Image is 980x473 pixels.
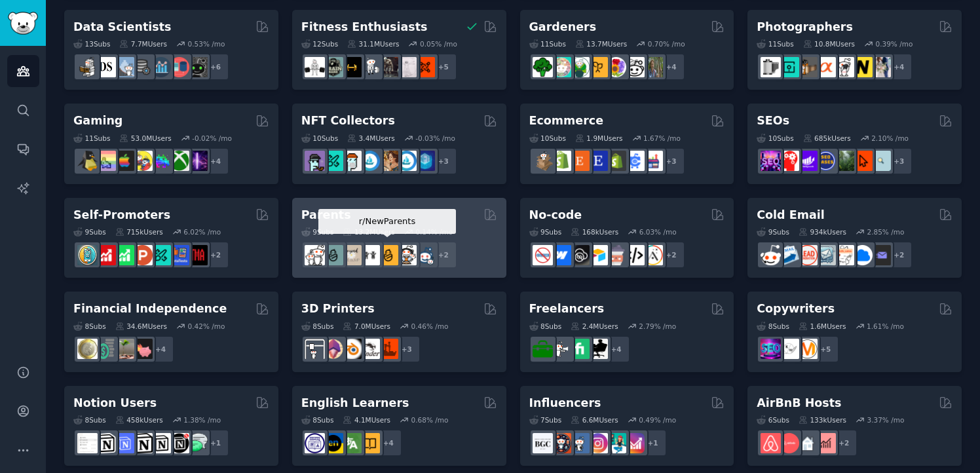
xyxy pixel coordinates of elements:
[757,395,841,411] h2: AirBnB Hosts
[147,335,174,363] div: + 4
[871,57,891,77] img: WeddingPhotography
[73,395,157,411] h2: Notion Users
[360,339,380,359] img: ender3
[341,339,362,359] img: blender
[188,39,225,48] div: 0.53 % /mo
[415,227,453,236] div: 0.14 % /mo
[658,241,685,269] div: + 2
[867,227,904,236] div: 2.85 % /mo
[575,39,627,48] div: 13.7M Users
[797,339,818,359] img: content_marketing
[202,429,229,457] div: + 1
[73,415,106,425] div: 8 Sub s
[588,339,608,359] img: Freelancers
[799,227,846,236] div: 934k Users
[757,415,789,425] div: 6 Sub s
[867,415,904,425] div: 3.37 % /mo
[119,134,171,143] div: 53.0M Users
[341,245,362,265] img: beyondthebump
[202,241,229,269] div: + 2
[533,151,553,171] img: dropship
[797,245,818,265] img: LeadGeneration
[183,227,221,236] div: 6.02 % /mo
[643,134,681,143] div: 1.67 % /mo
[658,147,685,175] div: + 3
[114,245,134,265] img: selfpromotion
[871,134,909,143] div: 2.10 % /mo
[761,151,781,171] img: SEO_Digital_Marketing
[624,151,645,171] img: ecommercemarketing
[323,339,343,359] img: 3Dmodeling
[761,245,781,265] img: sales
[341,151,362,171] img: NFTmarket
[73,301,227,317] h2: Financial Independence
[323,151,343,171] img: NFTMarketplace
[323,57,343,77] img: GymMotivation
[803,134,851,143] div: 685k Users
[378,57,398,77] img: fitness30plus
[360,245,380,265] img: toddlers
[639,227,677,236] div: 6.03 % /mo
[119,39,167,48] div: 7.7M Users
[797,151,818,171] img: seogrowth
[803,39,855,48] div: 10.8M Users
[871,151,891,171] img: The_SEO
[779,57,799,77] img: streetphotography
[411,415,449,425] div: 0.68 % /mo
[415,245,435,265] img: Parents
[885,147,913,175] div: + 3
[169,245,189,265] img: betatests
[343,322,390,331] div: 7.0M Users
[529,227,562,236] div: 9 Sub s
[529,39,566,48] div: 11 Sub s
[415,57,435,77] img: personaltraining
[606,151,626,171] img: reviewmyshopify
[551,245,571,265] img: webflow
[115,415,163,425] div: 458k Users
[779,151,799,171] img: TechSEO
[648,39,685,48] div: 0.70 % /mo
[96,57,116,77] img: datascience
[571,415,618,425] div: 6.6M Users
[151,433,171,453] img: AskNotion
[757,39,793,48] div: 11 Sub s
[114,433,134,453] img: FreeNotionTemplates
[73,113,122,129] h2: Gaming
[529,301,605,317] h2: Freelancers
[183,415,221,425] div: 1.38 % /mo
[96,433,116,453] img: notioncreations
[812,335,839,363] div: + 5
[77,57,98,77] img: MachineLearning
[375,429,402,457] div: + 4
[761,339,781,359] img: SEO
[188,322,225,331] div: 0.42 % /mo
[757,19,853,35] h2: Photographers
[305,151,325,171] img: NFTExchange
[396,151,417,171] img: OpenseaMarket
[169,433,189,453] img: BestNotionTemplates
[569,245,590,265] img: NoCodeSaaS
[378,245,398,265] img: NewParents
[779,245,799,265] img: Emailmarketing
[77,151,98,171] img: linux_gaming
[360,433,380,453] img: LearnEnglishOnReddit
[529,19,597,35] h2: Gardeners
[624,57,645,77] img: UrbanGardening
[301,39,338,48] div: 12 Sub s
[114,57,134,77] img: statistics
[393,335,421,363] div: + 3
[187,245,208,265] img: TestMyApp
[834,57,854,77] img: canon
[301,227,334,236] div: 9 Sub s
[73,207,170,223] h2: Self-Promoters
[779,339,799,359] img: KeepWriting
[624,433,645,453] img: InstagramGrowthTips
[875,39,913,48] div: 0.39 % /mo
[569,151,590,171] img: Etsy
[852,151,873,171] img: GoogleSearchConsole
[533,245,553,265] img: nocode
[757,227,789,236] div: 9 Sub s
[73,227,106,236] div: 9 Sub s
[643,151,663,171] img: ecommerce_growth
[529,207,582,223] h2: No-code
